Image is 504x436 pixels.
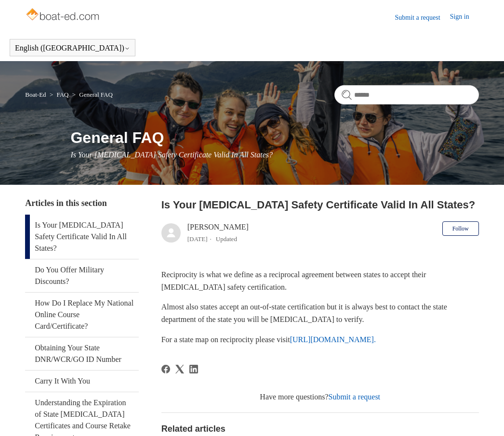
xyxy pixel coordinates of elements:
[161,197,479,213] h2: Is Your Boating Safety Certificate Valid In All States?
[187,221,249,244] div: [PERSON_NAME]
[161,365,170,373] a: Facebook
[70,126,478,149] h1: General FAQ
[187,235,208,243] time: 03/01/2024, 16:48
[161,423,479,436] h2: Related articles
[216,235,237,243] li: Updated
[189,365,198,373] a: LinkedIn
[175,365,184,373] a: X Corp
[161,301,479,325] p: Almost also states accept an out-of-state certification but it is always best to contact the stat...
[450,12,479,23] a: Sign in
[175,365,184,373] svg: Share this page on X Corp
[25,6,102,25] img: Boat-Ed Help Center home page
[15,44,130,52] button: English ([GEOGRAPHIC_DATA])
[25,259,138,292] a: Do You Offer Military Discounts?
[25,215,138,259] a: Is Your [MEDICAL_DATA] Safety Certificate Valid In All States?
[189,365,198,373] svg: Share this page on LinkedIn
[442,221,479,236] button: Follow Article
[329,393,381,401] a: Submit a request
[25,293,138,337] a: How Do I Replace My National Online Course Card/Certificate?
[56,91,68,98] a: FAQ
[25,91,46,98] a: Boat-Ed
[48,91,70,98] li: FAQ
[161,365,170,373] svg: Share this page on Facebook
[472,404,497,429] div: Live chat
[395,13,450,23] a: Submit a request
[290,335,376,344] a: [URL][DOMAIN_NAME].
[70,151,273,159] span: Is Your [MEDICAL_DATA] Safety Certificate Valid In All States?
[161,391,479,403] div: Have more questions?
[334,85,479,104] input: Search
[161,333,479,346] p: For a state map on reciprocity please visit
[25,198,106,208] span: Articles in this section
[79,91,112,98] a: General FAQ
[25,337,138,370] a: Obtaining Your State DNR/WCR/GO ID Number
[25,91,48,98] li: Boat-Ed
[25,371,138,392] a: Carry It With You
[70,91,113,98] li: General FAQ
[161,269,479,293] p: Reciprocity is what we define as a reciprocal agreement between states to accept their [MEDICAL_D...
